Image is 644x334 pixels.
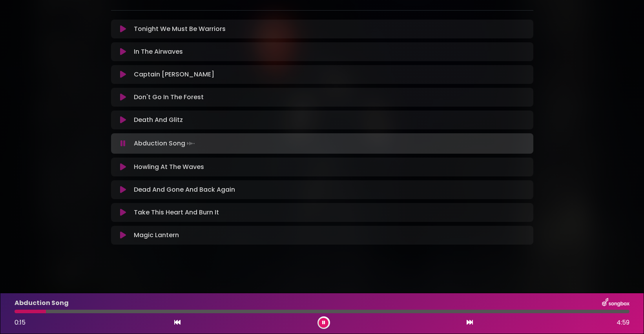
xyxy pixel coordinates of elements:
p: Death And Glitz [134,115,183,125]
p: Tonight We Must Be Warriors [134,24,226,34]
img: waveform4.gif [185,138,196,149]
p: Dead And Gone And Back Again [134,185,235,194]
p: Captain [PERSON_NAME] [134,70,214,79]
p: Abduction Song [134,138,196,149]
p: In The Airwaves [134,47,183,56]
p: Take This Heart And Burn It [134,208,219,217]
p: Magic Lantern [134,231,179,240]
p: Don't Go In The Forest [134,93,204,102]
p: Howling At The Waves [134,162,204,172]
